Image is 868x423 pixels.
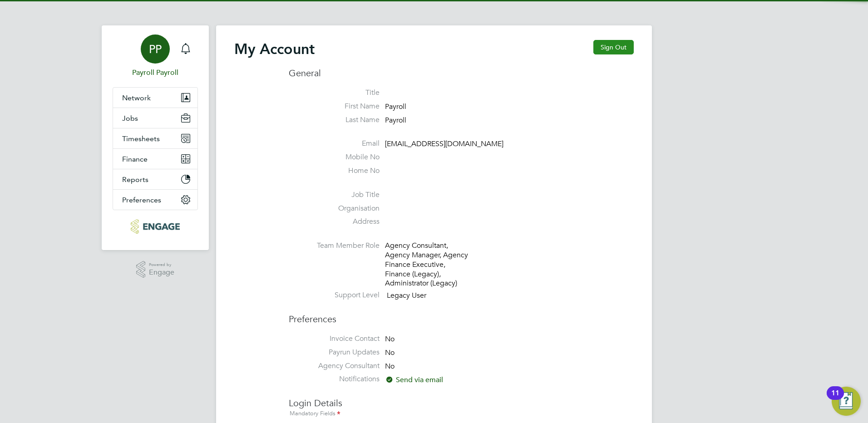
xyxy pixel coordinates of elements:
[385,241,471,288] div: Agency Consultant, Agency Manager, Agency Finance Executive, Finance (Legacy), Administrator (Leg...
[113,149,197,169] button: Finance
[122,196,161,204] span: Preferences
[113,34,198,78] a: PPPayroll Payroll
[289,204,380,213] label: Organisation
[289,102,380,111] label: First Name
[122,175,148,184] span: Reports
[385,140,503,149] span: [EMAIL_ADDRESS][DOMAIN_NAME]
[289,217,380,226] label: Address
[385,116,406,125] span: Payroll
[385,334,395,344] span: No
[102,25,209,250] nav: Main navigation
[289,241,380,251] label: Team Member Role
[234,40,315,58] h2: My Account
[149,261,174,269] span: Powered by
[593,40,634,54] button: Sign Out
[832,387,861,416] button: Open Resource Center, 11 new notifications
[289,115,380,125] label: Last Name
[385,102,406,111] span: Payroll
[289,290,380,300] label: Support Level
[289,152,380,162] label: Mobile No
[289,334,380,344] label: Invoice Contact
[113,190,197,210] button: Preferences
[289,348,380,357] label: Payrun Updates
[289,88,380,98] label: Title
[113,67,198,78] span: Payroll Payroll
[289,139,380,148] label: Email
[289,388,634,419] h3: Login Details
[122,93,151,102] span: Network
[289,304,634,325] h3: Preferences
[385,348,395,357] span: No
[113,128,197,148] button: Timesheets
[289,374,380,384] label: Notifications
[289,409,634,419] div: Mandatory Fields
[387,291,426,300] span: Legacy User
[289,166,380,176] label: Home No
[122,114,138,123] span: Jobs
[149,269,174,276] span: Engage
[831,393,839,405] div: 11
[289,190,380,200] label: Job Title
[122,134,160,143] span: Timesheets
[122,155,148,163] span: Finance
[113,169,197,189] button: Reports
[131,219,179,234] img: txmrecruit-logo-retina.png
[289,361,380,371] label: Agency Consultant
[289,67,634,79] h3: General
[113,88,197,108] button: Network
[136,261,175,278] a: Powered byEngage
[385,375,443,384] span: Send via email
[385,362,395,371] span: No
[113,219,198,234] a: Go to home page
[113,108,197,128] button: Jobs
[149,43,162,55] span: PP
